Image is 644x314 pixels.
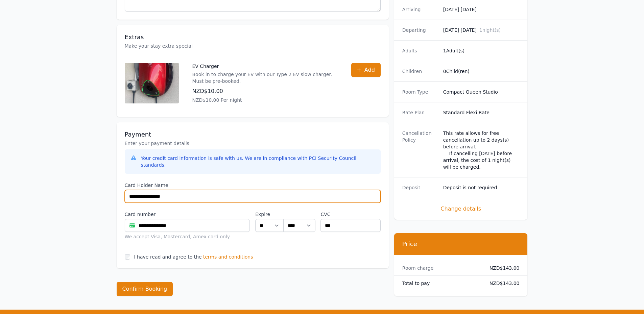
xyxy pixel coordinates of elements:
label: Card Holder Name [125,182,381,189]
p: EV Charger [192,63,338,70]
p: Enter your payment details [125,140,381,147]
dd: NZD$143.00 [484,265,520,271]
label: Expire [255,211,283,218]
p: NZD$10.00 [192,87,338,95]
dt: Deposit [402,184,438,191]
dt: Departing [402,27,438,33]
div: Your credit card information is safe with us. We are in compliance with PCI Security Council stan... [141,155,375,168]
h3: Extras [125,33,381,41]
h3: Price [402,240,520,248]
dt: Arriving [402,6,438,13]
p: NZD$10.00 Per night [192,97,338,103]
dt: Cancellation Policy [402,130,438,170]
dt: Children [402,68,438,75]
button: Add [351,63,381,77]
dd: [DATE] [DATE] [443,27,520,33]
span: Change details [402,205,520,213]
dt: Rate Plan [402,109,438,116]
dt: Room Type [402,89,438,95]
img: EV Charger [125,63,179,103]
p: Book in to charge your EV with our Type 2 EV slow charger. Must be pre-booked. [192,71,338,84]
dt: Total to pay [402,280,479,287]
label: Card number [125,211,250,218]
h3: Payment [125,130,381,139]
span: Add [364,66,375,74]
div: This rate allows for free cancellation up to 2 days(s) before arrival. If cancelling [DATE] befor... [443,130,520,170]
dd: Deposit is not required [443,184,520,191]
dd: NZD$143.00 [484,280,520,287]
label: I have read and agree to the [134,254,202,260]
span: 1 night(s) [479,27,501,33]
dt: Adults [402,47,438,54]
dd: 0 Child(ren) [443,68,520,75]
dd: [DATE] [DATE] [443,6,520,13]
dd: Compact Queen Studio [443,89,520,95]
dd: Standard Flexi Rate [443,109,520,116]
dd: 1 Adult(s) [443,47,520,54]
label: . [283,211,315,218]
span: terms and conditions [203,253,253,260]
div: We accept Visa, Mastercard, Amex card only. [125,233,250,240]
label: CVC [320,211,380,218]
dt: Room charge [402,265,479,271]
p: Make your stay extra special [125,43,381,49]
button: Confirm Booking [117,282,173,296]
